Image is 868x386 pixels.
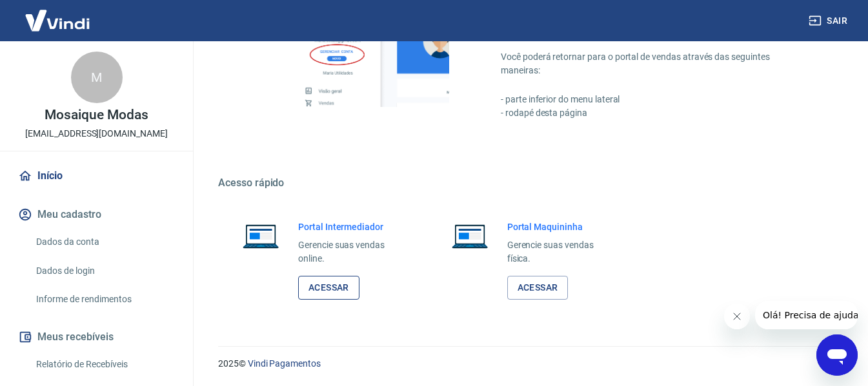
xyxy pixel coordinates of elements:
p: Gerencie suas vendas física. [507,238,613,265]
h6: Portal Intermediador [298,220,404,233]
iframe: Mensagem da empresa [755,301,858,329]
p: - parte inferior do menu lateral [501,93,806,106]
button: Meu cadastro [15,200,177,229]
h5: Acesso rápido [218,177,837,189]
p: Gerencie suas vendas online. [298,238,404,265]
a: Acessar [507,276,569,300]
button: Sair [806,9,853,33]
p: Você poderá retornar para o portal de vendas através das seguintes maneiras: [501,50,806,77]
a: Dados da conta [31,229,177,255]
img: Imagem de um notebook aberto [443,220,497,251]
a: Vindi Pagamentos [248,358,321,369]
button: Meus recebíveis [15,323,177,351]
span: Olá! Precisa de ajuda? [8,9,108,19]
p: 2025 © [218,357,837,371]
img: Imagem de um notebook aberto [234,220,288,251]
a: Acessar [298,276,359,300]
a: Relatório de Recebíveis [31,351,177,378]
h6: Portal Maquininha [507,220,613,233]
p: Mosaique Modas [45,108,148,122]
iframe: Fechar mensagem [724,304,750,329]
p: - rodapé desta página [501,106,806,120]
a: Início [15,162,177,190]
img: Vindi [15,1,99,40]
iframe: Botão para abrir a janela de mensagens [816,334,858,376]
a: Dados de login [31,258,177,284]
p: [EMAIL_ADDRESS][DOMAIN_NAME] [25,127,168,140]
a: Informe de rendimentos [31,286,177,313]
div: M [71,52,123,103]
